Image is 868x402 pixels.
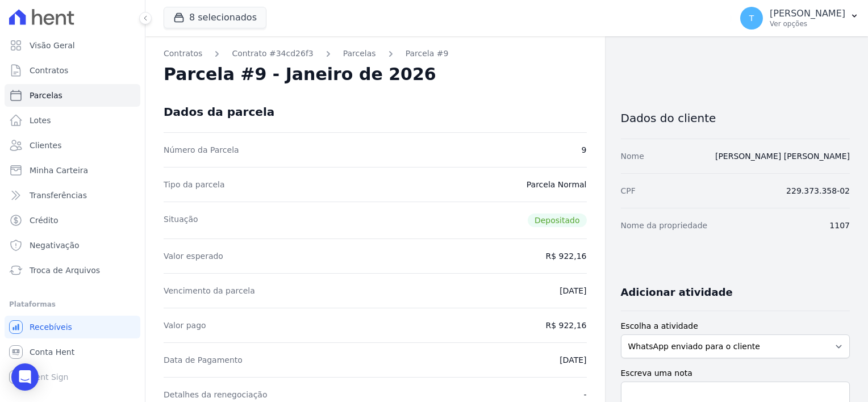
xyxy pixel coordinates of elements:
dd: [DATE] [560,354,586,366]
span: Recebíveis [30,321,72,333]
dt: CPF [621,185,636,196]
dt: Valor pago [164,320,206,331]
a: Negativação [5,234,140,257]
h2: Parcela #9 - Janeiro de 2026 [164,64,436,85]
a: Transferências [5,184,140,207]
a: Crédito [5,209,140,232]
dd: - [583,389,586,400]
dt: Data de Pagamento [164,354,243,366]
dt: Nome [621,150,644,162]
label: Escreva uma nota [621,367,850,379]
a: Minha Carteira [5,159,140,182]
dt: Número da Parcela [164,144,239,156]
label: Escolha a atividade [621,320,850,332]
a: Troca de Arquivos [5,259,140,282]
button: 8 selecionados [164,7,266,28]
p: Ver opções [770,19,845,28]
h3: Adicionar atividade [621,286,733,299]
a: Parcela #9 [406,48,449,60]
button: T [PERSON_NAME] Ver opções [731,2,868,34]
dd: [DATE] [560,285,586,296]
dt: Tipo da parcela [164,179,225,190]
a: Clientes [5,134,140,157]
dd: 1107 [829,220,850,231]
span: Conta Hent [30,346,74,358]
p: [PERSON_NAME] [770,8,845,19]
a: Contrato #34cd26f3 [232,48,313,60]
dt: Nome da propriedade [621,220,708,231]
span: Contratos [30,65,68,76]
dt: Valor esperado [164,250,223,262]
span: Parcelas [30,90,62,101]
a: Lotes [5,109,140,132]
h3: Dados do cliente [621,111,850,125]
dd: Parcela Normal [527,179,587,190]
dd: R$ 922,16 [545,250,586,262]
dt: Vencimento da parcela [164,285,255,296]
a: Contratos [164,48,202,60]
span: Troca de Arquivos [30,265,100,276]
span: Lotes [30,115,51,126]
a: Parcelas [343,48,376,60]
span: Crédito [30,215,59,226]
a: Visão Geral [5,34,140,57]
dd: 9 [582,144,587,156]
a: [PERSON_NAME] [PERSON_NAME] [715,152,850,161]
a: Recebíveis [5,316,140,338]
span: Minha Carteira [30,165,88,176]
nav: Breadcrumb [164,48,587,60]
a: Contratos [5,59,140,82]
span: Depositado [528,213,587,227]
dt: Detalhes da renegociação [164,389,268,400]
span: Transferências [30,190,87,201]
span: Visão Geral [30,40,75,51]
span: T [749,14,754,22]
dt: Situação [164,213,198,227]
div: Dados da parcela [164,105,274,119]
dd: R$ 922,16 [545,320,586,331]
div: Plataformas [9,298,136,311]
a: Conta Hent [5,341,140,363]
span: Clientes [30,140,61,151]
dd: 229.373.358-02 [786,185,850,196]
div: Open Intercom Messenger [11,363,39,391]
span: Negativação [30,240,80,251]
a: Parcelas [5,84,140,107]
